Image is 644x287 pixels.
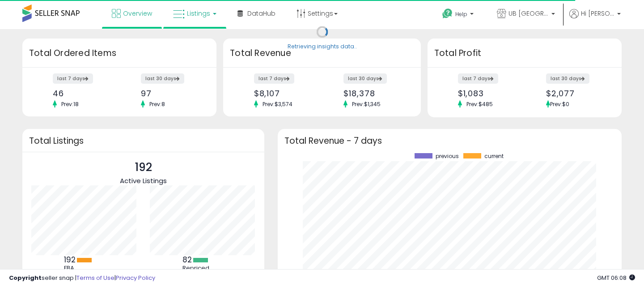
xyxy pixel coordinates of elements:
span: Prev: $1,345 [347,100,385,108]
div: $8,107 [254,89,315,98]
span: Help [455,10,467,18]
a: Terms of Use [76,274,114,282]
span: current [484,153,504,159]
a: Privacy Policy [116,274,155,282]
b: 82 [182,254,192,265]
span: Overview [123,9,152,18]
span: Prev: $485 [462,100,497,108]
i: Get Help [442,8,453,19]
span: Prev: 8 [145,100,169,108]
a: Hi [PERSON_NAME] [569,9,621,29]
label: last 30 days [141,73,184,84]
h3: Total Ordered Items [29,47,210,60]
label: last 7 days [53,73,93,84]
label: last 30 days [546,73,589,84]
span: previous [436,153,459,159]
span: Hi [PERSON_NAME] [581,9,614,18]
span: Prev: $3,574 [258,100,297,108]
div: 97 [141,89,201,98]
b: 192 [64,254,76,265]
strong: Copyright [9,274,42,282]
h3: Total Profit [434,47,615,60]
span: DataHub [247,9,275,18]
label: last 7 days [254,73,294,84]
span: UB [GEOGRAPHIC_DATA] [508,9,549,18]
div: FBA [64,265,104,272]
div: $1,083 [458,89,518,98]
span: Prev: $0 [550,100,569,108]
a: Help [435,1,483,29]
p: 192 [120,159,167,176]
div: $2,077 [546,89,606,98]
span: Listings [187,9,210,18]
div: Retrieving insights data.. [288,43,357,51]
span: Active Listings [120,176,167,185]
h3: Total Listings [29,137,258,144]
span: 2025-10-9 06:08 GMT [597,274,635,282]
div: 46 [53,89,113,98]
div: Repriced [182,265,223,272]
h3: Total Revenue - 7 days [284,137,615,144]
label: last 30 days [343,73,387,84]
label: last 7 days [458,73,498,84]
div: seller snap | | [9,274,155,283]
span: Prev: 18 [57,100,83,108]
div: $18,378 [343,89,405,98]
h3: Total Revenue [230,47,414,60]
